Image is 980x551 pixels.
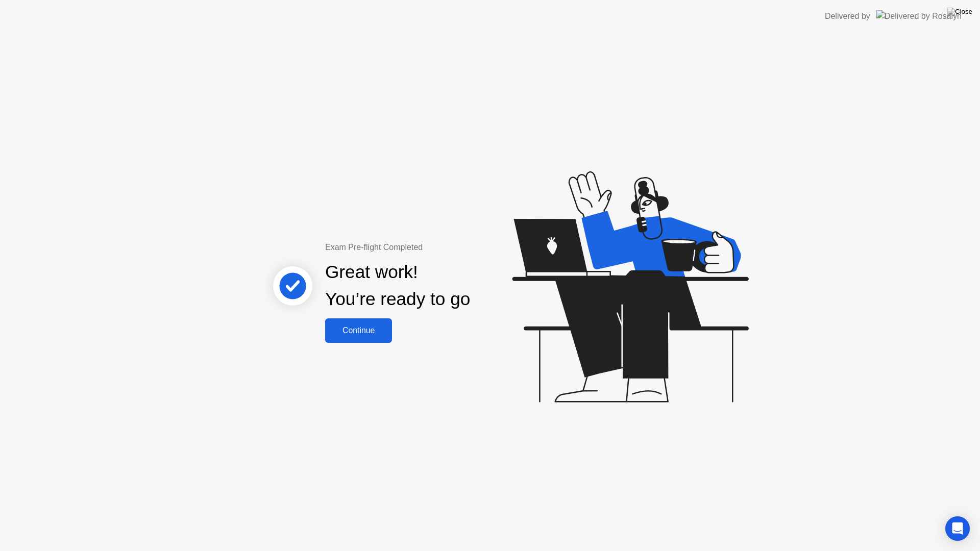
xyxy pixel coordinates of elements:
div: Continue [328,326,389,335]
div: Open Intercom Messenger [945,516,970,541]
img: Close [947,8,972,16]
div: Great work! You’re ready to go [325,259,470,313]
img: Delivered by Rosalyn [876,10,962,22]
div: Exam Pre-flight Completed [325,241,536,254]
div: Delivered by [825,10,870,22]
button: Continue [325,318,392,343]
